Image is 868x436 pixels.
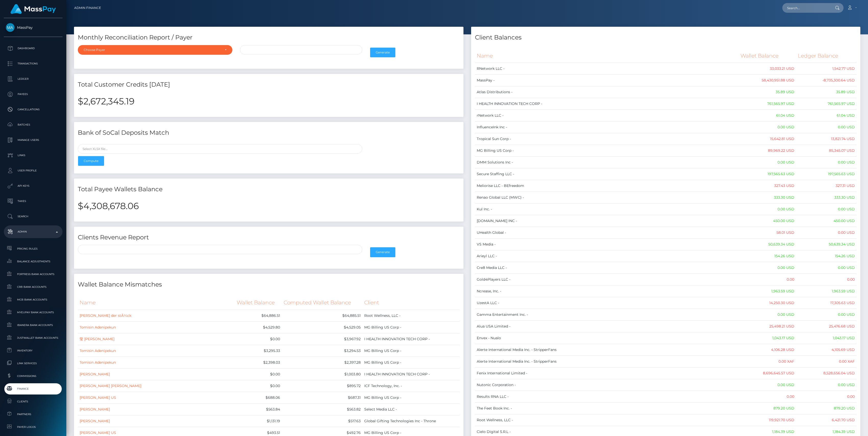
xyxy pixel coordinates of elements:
h2: $4,308,678.06 [78,201,460,211]
a: [PERSON_NAME] [PERSON_NAME] [80,384,141,388]
td: 0.00 USD [796,121,857,133]
td: 33,033.21 USD [739,63,796,75]
a: Link Services [4,358,62,369]
td: $517.63 [282,415,362,427]
td: Global Gifting Technologies Inc - Throne [362,415,460,427]
th: Client [362,296,460,310]
td: MG Billing US Corp - [362,357,460,368]
td: 8,528,656.04 USD [796,367,857,379]
a: [PERSON_NAME] [80,372,110,376]
td: UHealth Global - [475,227,739,239]
a: Manage Users [4,134,62,146]
td: 25,476.68 USD [796,321,857,332]
td: $895.72 [282,380,362,392]
td: MG Billing US Corp - [475,145,739,157]
td: $687.31 [282,392,362,403]
span: Link Services [6,360,60,366]
td: 8,696,645.57 USD [739,367,796,379]
h4: Total Customer Credits [DATE] [78,80,460,89]
td: MG Billing US Corp - [362,392,460,403]
td: 1,043.17 USD [739,332,796,344]
td: Gamma Entertainment Inc. - [475,309,739,321]
span: CRB Bank Accounts [6,284,60,290]
td: $563.84 [235,403,282,415]
td: Cre8 Media LLC - [475,262,739,274]
a: Links [4,149,62,162]
span: Fortress Bank Accounts [6,271,60,277]
a: 莹 [PERSON_NAME] [80,337,115,341]
span: MyEUPay Bank Accounts [6,309,60,315]
td: Ncrease, Inc. - [475,285,739,297]
td: [DOMAIN_NAME] INC - [475,215,739,227]
td: 333.30 USD [739,192,796,203]
a: User Profile [4,164,62,177]
a: Transactions [4,57,62,70]
p: Payees [6,90,60,98]
span: JustWallet Bank Accounts [6,335,60,341]
td: $2,397.28 [282,357,362,368]
td: 0.00 USD [739,379,796,391]
td: Arieyl LLC - [475,250,739,262]
td: -8,735,300.64 USD [796,75,857,86]
td: Gold4Players LLC - [475,274,739,285]
td: Root Wellness, LLC - [475,414,739,426]
td: 0.00 XAF [796,356,857,367]
a: Tomisin Adenipekun [80,348,116,353]
p: Admin [6,228,60,236]
td: I HEALTH INNOVATION TECH CORP - [362,368,460,380]
span: Partners [6,411,60,417]
a: Batches [4,118,62,131]
td: $64,885.51 [282,310,362,321]
td: 6,421.70 USD [796,414,857,426]
div: Choose Payer [84,48,221,52]
td: $0.00 [235,368,282,380]
td: $0.00 [235,333,282,345]
span: Inventory [6,348,60,353]
span: Ibanera Bank Accounts [6,322,60,328]
input: Search... [782,3,830,13]
td: Renao Global LLC (MWC) - [475,192,739,203]
a: Tomisin Adenipekun [80,325,116,330]
td: 35.89 USD [796,86,857,98]
a: Fortress Bank Accounts [4,269,62,280]
td: $2,398.03 [235,357,282,368]
a: Finance [4,383,62,394]
p: Transactions [6,60,60,67]
td: 4,106.28 USD [739,344,796,356]
td: UzestA LLC - [475,297,739,309]
a: Commissions [4,371,62,381]
td: 450.00 USD [739,215,796,227]
span: Commissions [6,373,60,379]
h4: Bank of SoCal Deposits Match [78,128,460,137]
td: 0.00 USD [796,379,857,391]
td: DMM Solutions Inc - [475,157,739,168]
td: 0.00 USD [739,157,796,168]
a: Pricing Rules [4,243,62,254]
td: I HEALTH INNOVATION TECH CORP - [475,98,739,110]
td: 0.00 [739,391,796,403]
a: [PERSON_NAME] US [80,430,116,435]
a: [PERSON_NAME] US [80,395,116,400]
td: MassPay - [475,75,739,86]
span: Clients [6,399,60,404]
td: Alerte International Media Inc. - StripperFans [475,356,739,367]
td: Atlas Distributions - [475,86,739,98]
a: Inventory [4,345,62,356]
td: 4,105.69 USD [796,344,857,356]
input: Select XLSX file... [78,144,362,154]
td: InfluenceInk Inc - [475,121,739,133]
p: Taxes [6,197,60,205]
td: 61.04 USD [739,110,796,121]
td: ICF Technology, Inc. - [362,380,460,392]
h4: Clients Revenue Report [78,233,460,242]
td: 0.00 USD [739,121,796,133]
td: 17,305.63 USD [796,297,857,309]
td: Alerte International Media Inc. - StripperFans [475,344,739,356]
span: Pricing Rules [6,246,60,252]
p: Links [6,152,60,159]
td: 197,565.63 USD [739,168,796,180]
p: Batches [6,121,60,129]
td: 0.00 USD [796,227,857,239]
img: MassPay Logo [10,4,56,14]
p: Manage Users [6,136,60,144]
